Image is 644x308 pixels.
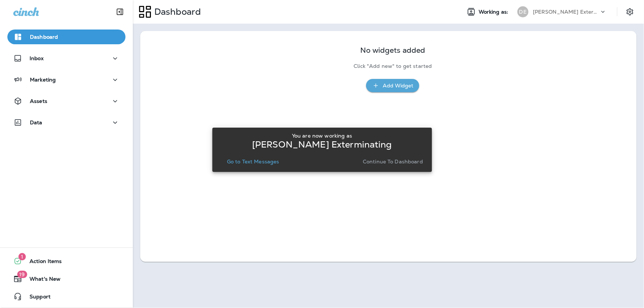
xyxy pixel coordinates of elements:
p: Inbox [30,55,44,61]
span: 1 [18,253,26,260]
button: Collapse Sidebar [110,4,130,19]
span: What's New [22,276,61,285]
p: Dashboard [30,34,58,40]
button: Settings [623,5,637,18]
button: Inbox [7,51,125,66]
p: Go to Text Messages [227,159,279,165]
div: DE [517,6,528,17]
button: Marketing [7,72,125,87]
button: 19What's New [7,271,125,286]
button: Go to Text Messages [224,156,282,167]
button: Support [7,289,125,304]
button: Assets [7,94,125,108]
p: Data [30,120,42,125]
span: Action Items [22,258,62,267]
span: Support [22,294,51,302]
p: Marketing [30,77,56,83]
p: You are now working as [292,133,352,139]
span: 19 [17,271,27,278]
button: 1Action Items [7,254,125,269]
p: Assets [30,98,47,104]
button: Dashboard [7,30,125,44]
button: Data [7,115,125,130]
p: [PERSON_NAME] Exterminating [533,9,599,15]
button: Continue to Dashboard [360,156,426,167]
p: [PERSON_NAME] Exterminating [252,142,392,148]
p: Dashboard [151,6,201,17]
p: Continue to Dashboard [363,159,423,165]
span: Working as: [479,9,510,15]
